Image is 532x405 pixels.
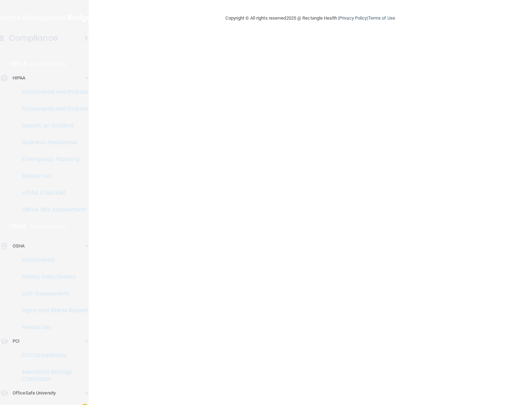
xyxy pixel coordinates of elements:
[9,60,27,68] p: HIPAA
[5,352,100,359] p: PCI Compliance
[5,89,100,96] p: Documents and Policies
[5,206,100,213] p: HIPAA Risk Assessment
[13,337,20,345] p: PCI
[339,15,367,21] a: Privacy Policy
[13,242,24,250] p: OSHA
[5,324,100,331] p: Resources
[5,273,100,280] p: Safety Data Sheets
[5,139,100,146] p: Business Associates
[5,290,100,297] p: Self-Assessment
[13,74,26,82] p: HIPAA
[5,156,100,163] p: Emergency Planning
[30,222,68,231] p: Learn More!
[5,105,100,112] p: Documents and Policies
[5,122,100,129] p: Report an Incident
[9,222,27,231] p: OSHA
[5,189,100,196] p: HIPAA Checklist
[5,173,100,180] p: Resources
[9,33,58,43] h4: Compliance
[5,307,100,314] p: Injury and Illness Report
[183,7,438,29] div: Copyright © All rights reserved 2025 @ Rectangle Health | |
[31,60,68,68] p: Learn More!
[5,257,100,264] p: Documents
[5,369,100,383] p: Merchant Savings Calculator
[368,15,395,21] a: Terms of Use
[13,389,56,397] p: OfficeSafe University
